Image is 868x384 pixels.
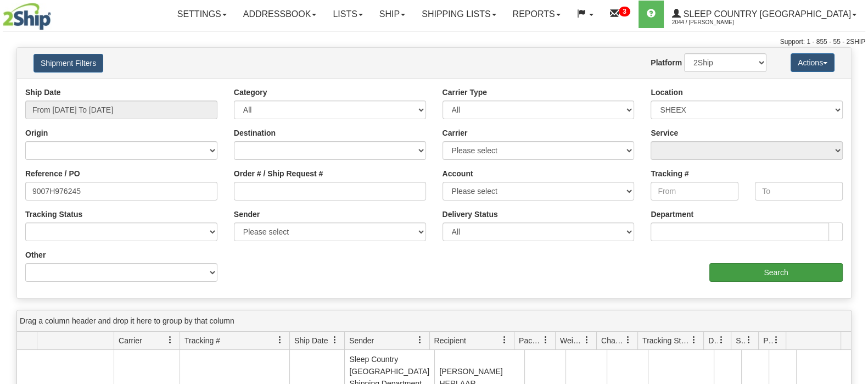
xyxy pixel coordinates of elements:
label: Delivery Status [443,209,498,220]
a: Pickup Status filter column settings [767,331,786,349]
label: Category [234,87,267,98]
a: Carrier filter column settings [161,331,180,349]
label: Destination [234,127,276,138]
label: Account [443,168,473,179]
span: Ship Date [294,335,328,346]
a: Charge filter column settings [619,331,637,349]
a: 3 [602,1,639,28]
a: Sender filter column settings [411,331,429,349]
a: Recipient filter column settings [495,331,514,349]
span: Delivery Status [708,335,718,346]
span: Shipment Issues [736,335,745,346]
label: Department [651,209,693,220]
label: Platform [651,57,682,68]
span: Sender [349,335,374,346]
button: Actions [791,53,835,72]
label: Other [25,249,46,260]
span: Weight [560,335,583,346]
label: Order # / Ship Request # [234,168,323,179]
div: Support: 1 - 855 - 55 - 2SHIP [3,37,865,47]
label: Service [651,127,678,138]
a: Ship Date filter column settings [326,331,344,349]
input: Search [709,263,843,282]
a: Delivery Status filter column settings [712,331,731,349]
a: Tracking Status filter column settings [685,331,703,349]
label: Carrier [443,127,468,138]
img: logo2044.jpg [3,3,51,30]
span: Tracking Status [642,335,690,346]
a: Sleep Country [GEOGRAPHIC_DATA] 2044 / [PERSON_NAME] [664,1,865,28]
a: Lists [324,1,371,28]
span: Carrier [119,335,142,346]
label: Origin [25,127,48,138]
span: Tracking # [184,335,220,346]
div: grid grouping header [17,310,851,332]
a: Ship [371,1,413,28]
label: Carrier Type [443,87,487,98]
a: Packages filter column settings [536,331,555,349]
span: Pickup Status [763,335,772,346]
a: Shipment Issues filter column settings [740,331,758,349]
span: Packages [519,335,542,346]
a: Settings [169,1,235,28]
a: Tracking # filter column settings [271,331,289,349]
a: Addressbook [235,1,325,28]
sup: 3 [619,7,630,16]
a: Weight filter column settings [578,331,596,349]
label: Ship Date [25,87,61,98]
a: Shipping lists [413,1,504,28]
label: Sender [234,209,260,220]
label: Tracking # [651,168,688,179]
span: Charge [601,335,624,346]
span: Recipient [434,335,466,346]
input: From [651,182,738,201]
label: Location [651,87,682,98]
button: Shipment Filters [33,54,103,73]
span: Sleep Country [GEOGRAPHIC_DATA] [681,9,851,19]
span: 2044 / [PERSON_NAME] [672,17,754,28]
a: Reports [505,1,569,28]
label: Tracking Status [25,209,82,220]
label: Reference / PO [25,168,80,179]
input: To [755,182,843,201]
